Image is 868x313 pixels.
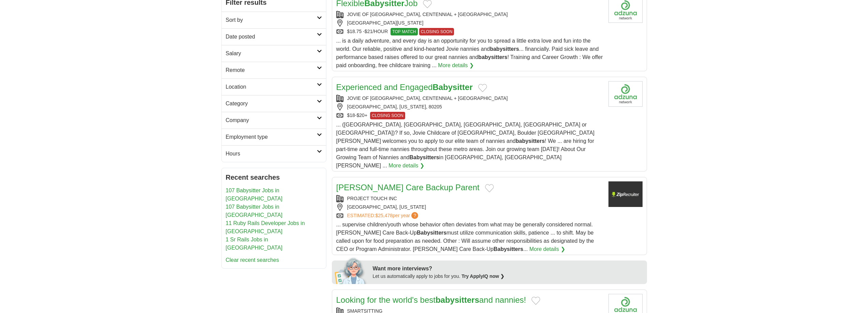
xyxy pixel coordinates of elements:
[222,112,326,129] a: Company
[375,213,393,218] span: $25,478
[438,61,474,70] a: More details ❯
[370,112,405,119] span: CLOSING SOON
[336,195,603,202] div: PROJECT TOUCH INC
[222,95,326,112] a: Category
[411,212,418,219] span: ?
[226,150,317,158] h2: Hours
[226,237,283,251] a: 1 Sr Rails Jobs in [GEOGRAPHIC_DATA]
[409,154,439,160] strong: Babysitters
[490,46,519,52] strong: babysitters
[226,188,283,202] a: 107 Babysitter Jobs in [GEOGRAPHIC_DATA]
[432,83,472,92] strong: Babysitter
[336,95,603,102] div: JOVIE OF [GEOGRAPHIC_DATA], CENTENNIAL + [GEOGRAPHIC_DATA]
[336,28,603,35] div: $18.75 -$21/HOUR
[335,257,368,284] img: apply-iq-scientist.png
[336,19,603,27] div: [GEOGRAPHIC_DATA][US_STATE]
[531,297,540,305] button: Add to favorite jobs
[336,295,526,304] a: Looking for the world's bestbabysittersand nannies!
[222,145,326,162] a: Hours
[226,49,317,58] h2: Salary
[336,112,603,119] div: $18-$20+
[347,212,420,219] a: ESTIMATED:$25,478per year?
[608,181,643,207] img: Company logo
[529,245,565,253] a: More details ❯
[226,257,279,263] a: Clear recent searches
[222,45,326,62] a: Salary
[336,11,603,18] div: JOVIE OF [GEOGRAPHIC_DATA], CENTENNIAL + [GEOGRAPHIC_DATA]
[226,172,322,182] h2: Recent searches
[336,83,473,92] a: Experienced and EngagedBabysitter
[226,220,305,234] a: 11 Ruby Rails Developer Jobs in [GEOGRAPHIC_DATA]
[336,222,594,252] span: ... supervise children/youth whose behavior often deviates from what may be generally considered ...
[336,204,603,211] div: [GEOGRAPHIC_DATA], [US_STATE]
[485,184,494,192] button: Add to favorite jobs
[226,16,317,24] h2: Sort by
[391,28,417,35] span: TOP MATCH
[226,66,317,74] h2: Remote
[226,33,317,41] h2: Date posted
[516,138,545,144] strong: babysitters
[226,100,317,108] h2: Category
[222,129,326,145] a: Employment type
[336,38,603,68] span: ... is a daily adventure, and every day is an opportunity for you to spread a little extra love a...
[336,103,603,110] div: [GEOGRAPHIC_DATA], [US_STATE], 80205
[419,28,454,35] span: CLOSING SOON
[388,162,424,170] a: More details ❯
[478,54,507,60] strong: babysitters
[478,84,487,92] button: Add to favorite jobs
[226,116,317,124] h2: Company
[336,122,595,168] span: ... ([GEOGRAPHIC_DATA], [GEOGRAPHIC_DATA], [GEOGRAPHIC_DATA], [GEOGRAPHIC_DATA] or [GEOGRAPHIC_DA...
[222,62,326,78] a: Remote
[461,273,504,279] a: Try ApplyIQ now ❯
[417,230,446,236] strong: Babysitters
[222,28,326,45] a: Date posted
[436,295,479,304] strong: babysitters
[336,183,480,192] a: [PERSON_NAME] Care Backup Parent
[494,246,523,252] strong: Babysitters
[222,78,326,95] a: Location
[226,204,283,218] a: 107 Babysitter Jobs in [GEOGRAPHIC_DATA]
[226,133,317,141] h2: Employment type
[608,81,643,107] img: Company logo
[226,83,317,91] h2: Location
[222,12,326,28] a: Sort by
[373,265,643,273] div: Want more interviews?
[373,273,643,280] div: Let us automatically apply to jobs for you.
